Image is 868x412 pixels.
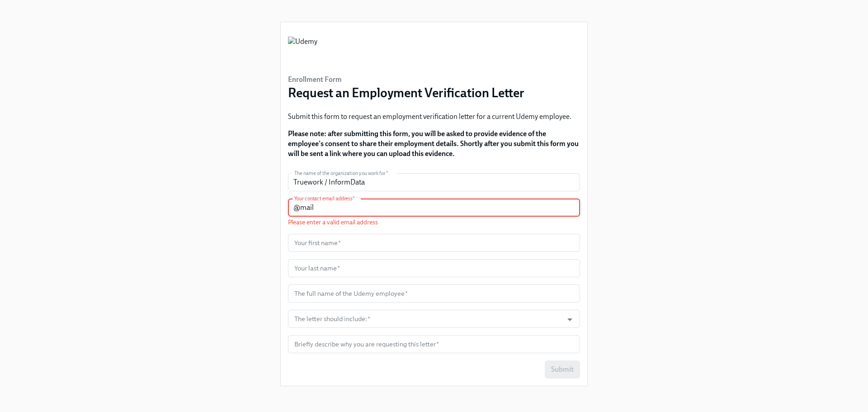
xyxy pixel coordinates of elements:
[288,129,579,158] strong: Please note: after submitting this form, you will be asked to provide evidence of the employee's ...
[288,218,580,227] p: Please enter a valid email address
[288,112,580,122] p: Submit this form to request an employment verification letter for a current Udemy employee.
[288,37,317,64] img: Udemy
[288,85,524,101] h3: Request an Employment Verification Letter
[563,313,577,327] button: Open
[288,75,524,85] h6: Enrollment Form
